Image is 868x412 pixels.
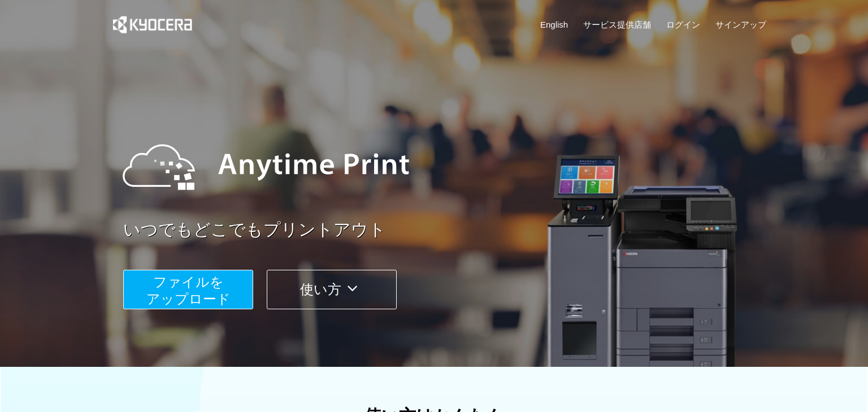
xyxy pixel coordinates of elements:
[583,19,651,30] a: サービス提供店舗
[146,274,231,306] span: ファイルを ​​アップロード
[540,19,568,30] a: English
[715,19,766,30] a: サインアップ
[267,270,397,309] button: 使い方
[123,218,773,242] a: いつでもどこでもプリントアウト
[666,19,700,30] a: ログイン
[123,270,253,309] button: ファイルを​​アップロード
